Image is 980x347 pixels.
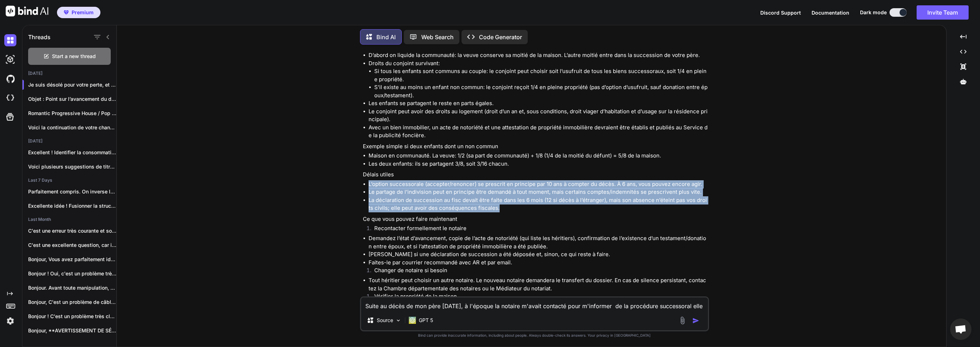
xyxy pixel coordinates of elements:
div: Ouvrir le chat [950,318,971,340]
li: Le partage de l’indivision peut en principe être demandé à tout moment, mais certains comptes/ind... [369,188,708,196]
h2: [DATE] [22,71,116,76]
p: Code Generator [479,33,522,41]
li: Si tous les enfants sont communs au couple: le conjoint peut choisir soit l’usufruit de tous les ... [374,67,708,83]
li: Les enfants se partagent le reste en parts égales. [369,99,708,108]
li: Droits du conjoint survivant: [369,59,708,100]
p: Voici la continuation de votre chanson adaptée... [28,124,116,131]
p: Exemple simple si deux enfants dont un non commun [363,143,708,151]
img: Pick Models [395,317,401,323]
span: Discord Support [760,10,801,16]
li: Demandez l’état d’avancement, copie de l’acte de notoriété (qui liste les héritiers), confirmatio... [369,234,708,250]
img: premium [64,10,69,15]
li: Avec un bien immobilier, un acte de notoriété et une attestation de propriété immobilière devraie... [369,124,708,140]
button: Documentation [812,9,849,16]
p: Délais utiles [363,171,708,179]
p: Excellent ! Identifier la consommation par thread... [28,149,116,156]
li: S’il existe au moins un enfant non commun: le conjoint reçoit 1/4 en pleine propriété (pas d’opti... [374,83,708,99]
li: Maison en communauté. La veuve: 1/2 (sa part de communauté) + 1/8 (1/4 de la moitié du défunt) = ... [369,152,708,160]
button: Invite Team [917,5,969,20]
img: GPT 5 [409,317,416,324]
button: Discord Support [760,9,801,16]
img: icon [692,317,699,324]
p: Bonjour, Vous avez parfaitement identifié le problème... [28,256,116,263]
img: cloudideIcon [4,92,16,104]
img: darkChat [4,34,16,46]
li: [PERSON_NAME] si une déclaration de succession a été déposée et, sinon, ce qui reste à faire. [369,250,708,259]
p: C'est une erreur très courante et souvent... [28,227,116,234]
h2: Last Month [22,217,116,222]
p: Parfaitement compris. On inverse la recette :... [28,188,116,195]
span: Start a new thread [52,53,96,60]
p: Web Search [421,33,454,41]
img: attachment [678,316,687,325]
li: Les deux enfants: ils se partagent 3/8, soit 3/16 chacun. [369,160,708,168]
p: Bonjour. Avant toute manipulation, coupez le courant... [28,284,116,291]
span: Premium [72,9,94,16]
img: settings [4,315,16,327]
p: Je suis désolé pour votre perte, et je c... [28,81,116,88]
p: Source [377,317,393,324]
p: Objet : Point sur l’avancement du dossie... [28,95,116,103]
button: premiumPremium [57,7,100,18]
li: Le conjoint peut avoir des droits au logement (droit d’un an et, sous conditions, droit viager d’... [369,108,708,124]
li: Vérifier la propriété de la maison [369,292,708,302]
p: Bind AI [376,33,396,41]
p: Excellente idée ! Fusionner la structure hypnotique... [28,202,116,209]
li: D’abord on liquide la communauté: la veuve conserve sa moitié de la maison. L’autre moitié entre ... [369,51,708,59]
h1: Threads [28,33,51,41]
p: Bonjour ! C'est un problème très classique... [28,313,116,320]
li: Changer de notaire si besoin [369,266,708,276]
li: La déclaration de succession au fisc devait être faite dans les 6 mois (12 si décès à l’étranger)... [369,196,708,212]
p: Ce que vous pouvez faire maintenant [363,215,708,223]
p: Bonjour, C'est un problème de câblage très... [28,299,116,306]
li: Tout héritier peut choisir un autre notaire. Le nouveau notaire demandera le transfert du dossier... [369,276,708,292]
p: Bonjour ! Oui, c'est un problème très... [28,270,116,277]
img: githubDark [4,73,16,85]
p: Voici plusieurs suggestions de titres basées sur... [28,163,116,170]
p: Romantic Progressive House / Pop Dance (... [28,110,116,117]
p: C'est une excellente question, car il n'existe... [28,242,116,249]
img: Bind AI [6,6,48,16]
p: GPT 5 [419,317,433,324]
li: L’option successorale (accepter/renoncer) se prescrit en principe par 10 ans à compter du décès. ... [369,180,708,188]
h2: [DATE] [22,138,116,144]
span: Documentation [812,10,849,16]
li: Recontacter formellement le notaire [369,224,708,234]
img: darkAi-studio [4,53,16,66]
li: Faites-le par courrier recommandé avec AR et par email. [369,259,708,267]
p: Bind can provide inaccurate information, including about people. Always double-check its answers.... [360,333,709,338]
h2: Last 7 Days [22,177,116,183]
p: Bonjour, **AVERTISSEMENT DE SÉCURITÉ : Avant toute... [28,327,116,334]
span: Dark mode [860,9,887,16]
